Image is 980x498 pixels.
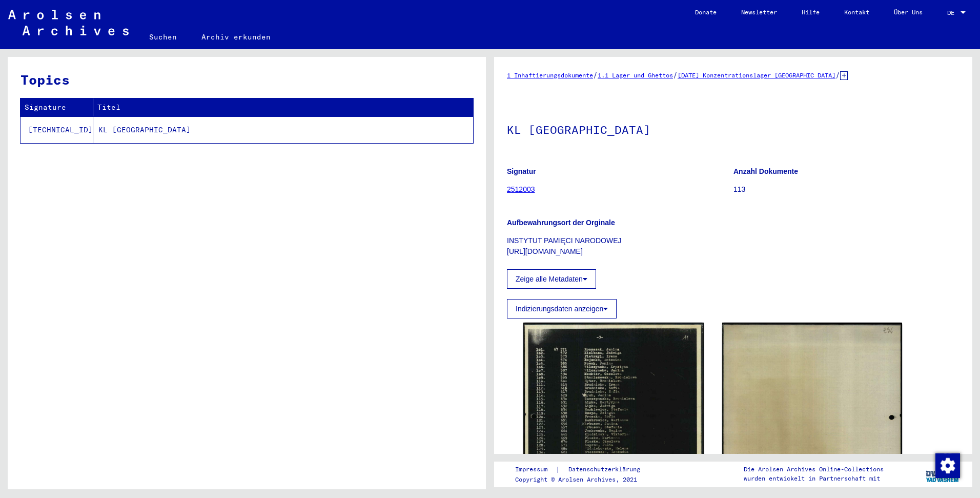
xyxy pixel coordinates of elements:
td: [TECHNICAL_ID] [21,116,93,143]
th: Titel [93,98,473,116]
a: Impressum [515,464,556,475]
a: 1.1 Lager und Ghettos [598,71,673,79]
a: [DATE] Konzentrationslager [GEOGRAPHIC_DATA] [678,71,835,79]
img: Zustimmung ändern [935,453,960,478]
a: 1 Inhaftierungsdokumente [507,71,593,79]
p: INSTYTUT PAMIĘCI NARODOWEJ [URL][DOMAIN_NAME] [507,235,959,257]
button: Indizierungsdaten anzeigen [507,299,617,318]
th: Signature [21,98,93,116]
h1: KL [GEOGRAPHIC_DATA] [507,106,959,151]
img: yv_logo.png [924,461,962,487]
b: Aufbewahrungsort der Orginale [507,218,615,227]
a: 2512003 [507,185,535,193]
a: Suchen [137,25,189,49]
span: / [835,70,840,79]
a: Archiv erkunden [189,25,283,49]
p: Copyright © Arolsen Archives, 2021 [515,475,652,484]
span: / [673,70,678,79]
h3: Topics [21,70,473,90]
p: wurden entwickelt in Partnerschaft mit [744,474,884,483]
button: Zeige alle Metadaten [507,269,596,289]
span: / [593,70,598,79]
b: Anzahl Dokumente [733,167,798,175]
p: 113 [733,184,959,195]
a: Datenschutzerklärung [560,464,652,475]
img: Arolsen_neg.svg [8,10,129,35]
div: | [515,464,652,475]
b: Signatur [507,167,536,175]
p: Die Arolsen Archives Online-Collections [744,465,884,474]
td: KL [GEOGRAPHIC_DATA] [93,116,473,143]
span: DE [947,9,958,16]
